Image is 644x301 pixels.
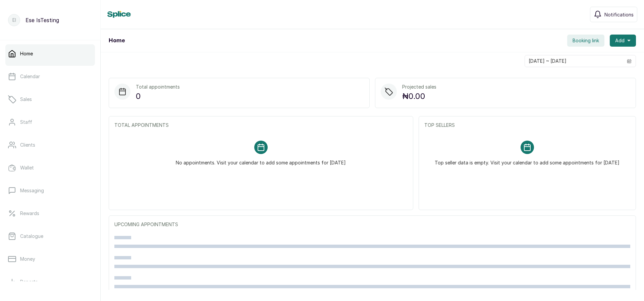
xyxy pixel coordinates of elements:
p: Projected sales [402,84,436,90]
a: Sales [5,90,95,109]
button: Notifications [590,7,637,22]
p: ₦0.00 [402,90,436,102]
p: Total appointments [136,84,180,90]
p: Rewards [20,210,39,217]
p: 0 [136,90,180,102]
p: EI [12,17,16,23]
a: Catalogue [5,227,95,246]
a: Rewards [5,204,95,223]
p: Wallet [20,164,34,171]
a: Staff [5,113,95,132]
a: Money [5,250,95,268]
p: Sales [20,96,32,103]
button: Booking link [567,35,604,47]
p: Reports [20,279,38,285]
a: Wallet [5,158,95,177]
span: Booking link [573,37,599,44]
a: Reports [5,272,95,291]
a: Calendar [5,67,95,86]
p: Ese IsTesting [25,16,59,24]
p: Top seller data is empty. Visit your calendar to add some appointments for [DATE] [435,154,620,166]
p: Home [20,50,33,57]
p: Calendar [20,73,40,80]
input: Select date [525,55,623,67]
svg: calendar [627,59,632,63]
a: Home [5,44,95,63]
p: Catalogue [20,233,43,240]
p: TOP SELLERS [424,122,630,129]
p: No appointments. Visit your calendar to add some appointments for [DATE] [176,154,346,166]
p: Clients [20,142,35,148]
h1: Home [109,37,125,45]
p: Staff [20,119,32,126]
p: Messaging [20,187,44,194]
a: Messaging [5,181,95,200]
p: UPCOMING APPOINTMENTS [114,221,630,228]
span: Notifications [604,11,634,18]
p: TOTAL APPOINTMENTS [114,122,408,129]
a: Clients [5,136,95,154]
button: Add [610,35,636,47]
span: Add [615,37,625,44]
p: Money [20,256,35,262]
